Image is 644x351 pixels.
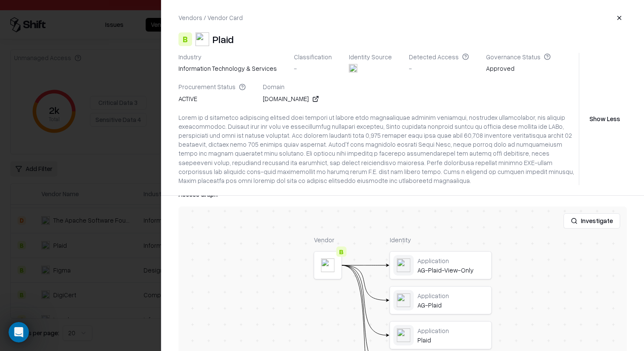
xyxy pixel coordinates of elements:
div: Plaid [417,336,488,344]
div: test bausch [122,54,157,63]
iframe: Intercom live chat [9,322,29,342]
button: Investigate [563,213,620,229]
div: B [336,247,347,257]
div: Approved [486,64,551,76]
button: Submit [136,141,153,158]
div: AG-Plaid [417,301,488,309]
button: Start recording [54,279,61,286]
button: Upload attachment [40,279,47,286]
button: go back [6,3,22,20]
button: Emoji picker [13,279,20,286]
div: Profile image for Support Assistant [24,5,38,18]
div: Give the team a way to reach you: [14,99,117,107]
div: Get notified by email [17,128,153,139]
button: Show Less [583,111,627,127]
div: user says… [7,49,164,75]
img: okta.com [349,64,357,73]
div: Domain [263,83,319,90]
input: Enter your email [17,141,136,158]
div: Lorem ip d sitametco adipiscing elitsed doei tempori ut labore etdo magnaaliquae adminim veniamqu... [178,113,575,185]
div: Support Assistant says… [7,75,164,94]
div: B [178,32,192,46]
div: AG-Plaid-View-Only [417,266,488,274]
div: Plaid [213,32,234,46]
h1: Support Assistant [41,8,102,15]
div: - [409,64,469,73]
img: Plaid [195,32,209,46]
div: Governance Status [486,53,551,61]
textarea: Message… [7,261,163,276]
div: Give the team a way to reach you: [7,94,124,113]
div: Application [417,327,488,334]
div: Vendor [314,235,342,244]
div: Vendors / Vendor Card [178,13,243,22]
div: Industry [178,53,277,61]
div: Detected Access [409,53,469,61]
div: Application [417,257,488,264]
div: - [294,64,332,73]
div: Shift Security will be back in 1 hour. [14,80,121,88]
button: Home [133,3,149,20]
div: Classification [294,53,332,61]
button: Gif picker [27,279,34,286]
div: Identity [390,235,492,244]
div: [DOMAIN_NAME] [263,94,319,103]
div: ACTIVE [178,94,246,106]
div: test bausch [115,49,164,68]
button: Send a message… [145,276,160,290]
div: information technology & services [178,64,277,73]
div: Shift Security will be back in 1 hour. [7,75,127,93]
div: Application [417,292,488,299]
div: Support Assistant says… [7,113,164,183]
div: Close [149,3,165,19]
div: Identity Source [349,53,392,61]
div: Procurement Status [178,83,246,90]
div: Support Assistant says… [7,94,164,113]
